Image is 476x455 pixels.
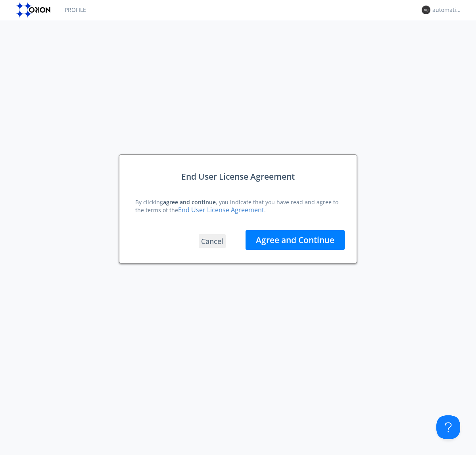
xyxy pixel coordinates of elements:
[432,6,462,14] div: automation+usermanager+1755735706
[181,171,295,182] div: End User License Agreement
[436,415,460,439] iframe: Toggle Customer Support
[16,2,53,18] img: orion-labs-logo.svg
[246,230,345,250] button: Agree and Continue
[178,205,264,214] a: End User License Agreement
[163,198,216,206] strong: agree and continue
[135,198,341,214] div: By clicking , you indicate that you have read and agree to the terms of the .
[199,234,226,248] button: Cancel
[422,6,430,14] img: 373638.png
